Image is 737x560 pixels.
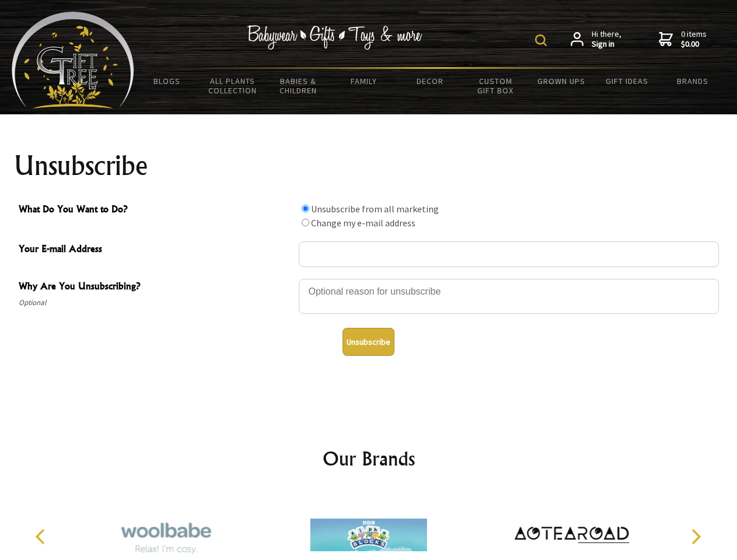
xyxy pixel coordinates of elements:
[535,34,547,46] img: product search
[247,25,422,50] img: Babywear - Gifts - Toys & more
[19,202,293,219] span: What Do You Want to Do?
[299,279,719,314] textarea: Why Are You Unsubscribing?
[592,29,621,50] span: Hi there,
[463,69,529,103] a: Custom Gift Box
[12,12,134,108] img: Babyware - Gifts - Toys and more...
[14,152,724,180] h1: Unsubscribe
[528,69,594,93] a: Grown Ups
[397,69,463,93] a: Decor
[302,219,309,226] input: What Do You Want to Do?
[19,242,293,258] span: Your E-mail Address
[302,205,309,212] input: What Do You Want to Do?
[571,29,621,50] a: Hi there,Sign in
[659,29,707,50] a: 0 items$0.00
[134,69,200,93] a: BLOGS
[331,69,397,93] a: Family
[681,39,707,50] strong: $0.00
[23,444,714,473] h2: Our Brands
[299,242,719,267] input: Your E-mail Address
[592,39,621,50] strong: Sign in
[19,296,293,310] span: Optional
[343,328,394,356] button: Unsubscribe
[200,69,266,103] a: All Plants Collection
[681,29,707,50] span: 0 items
[683,524,708,549] button: Next
[311,203,439,215] label: Unsubscribe from all marketing
[594,69,660,93] a: Gift Ideas
[660,69,726,93] a: Brands
[266,69,331,103] a: Babies & Children
[29,524,55,549] button: Previous
[19,279,293,296] span: Why Are You Unsubscribing?
[311,217,415,229] label: Change my e-mail address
